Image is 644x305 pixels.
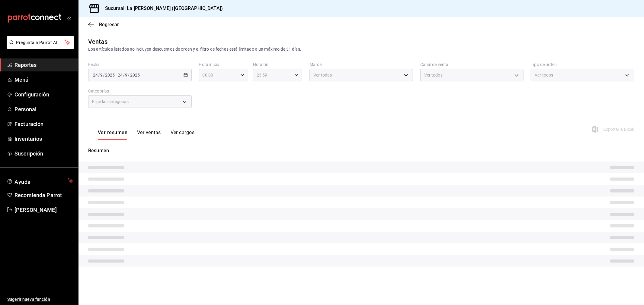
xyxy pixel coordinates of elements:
[128,73,130,77] span: /
[14,191,73,199] span: Recomienda Parrot
[137,130,161,140] button: Ver ventas
[100,5,223,12] h3: Sucursal: La [PERSON_NAME] ([GEOGRAPHIC_DATA])
[103,73,105,77] span: /
[14,76,73,84] span: Menú
[66,16,71,20] button: open_drawer_menu
[88,46,634,52] div: Los artículos listados no incluyen descuentos de orden y el filtro de fechas está limitado a un m...
[105,73,115,77] input: ----
[424,72,443,78] span: Ver todos
[420,63,524,67] label: Canal de venta
[253,63,302,67] label: Hora fin
[531,63,634,67] label: Tipo de orden
[88,63,192,67] label: Fecha
[93,73,98,77] input: --
[117,73,123,77] input: --
[123,73,125,77] span: /
[7,296,73,303] span: Sugerir nueva función
[14,149,73,158] span: Suscripción
[130,73,140,77] input: ----
[99,22,119,27] span: Regresar
[92,99,129,105] span: Elige las categorías
[14,206,73,214] span: [PERSON_NAME]
[4,44,74,50] a: Pregunta a Parrot AI
[98,130,127,140] button: Ver resumen
[88,22,119,27] button: Regresar
[125,73,128,77] input: --
[14,61,73,69] span: Reportes
[88,89,192,93] label: Categorías
[535,72,553,78] span: Ver todos
[100,73,103,77] input: --
[14,135,73,143] span: Inventarios
[98,73,100,77] span: /
[88,37,107,46] div: Ventas
[199,63,248,67] label: Hora inicio
[14,105,73,113] span: Personal
[98,130,194,140] div: navigation tabs
[16,39,65,46] span: Pregunta a Parrot AI
[14,90,73,99] span: Configuración
[171,130,195,140] button: Ver cargos
[7,36,74,49] button: Pregunta a Parrot AI
[14,120,73,128] span: Facturación
[116,73,117,77] span: -
[313,72,332,78] span: Ver todas
[88,147,634,154] p: Resumen
[309,63,413,67] label: Marca
[14,177,66,184] span: Ayuda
